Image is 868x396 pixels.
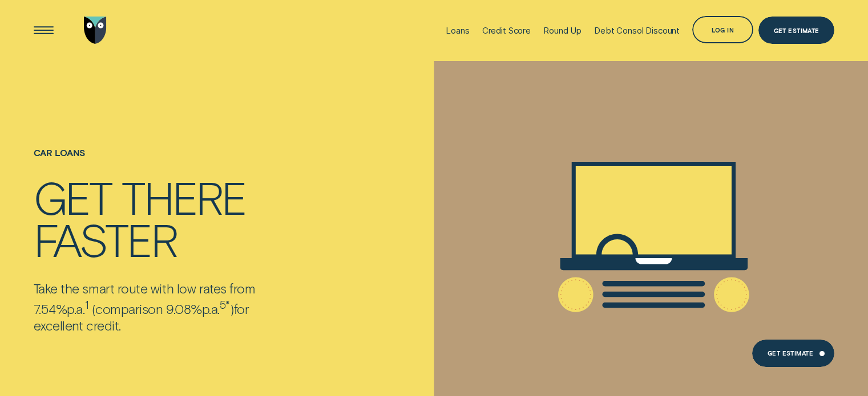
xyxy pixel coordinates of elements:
img: Wisr [84,17,107,44]
div: faster [34,218,176,260]
p: Take the smart route with low rates from 7.54% comparison 9.08% for excellent credit. [34,280,297,333]
div: Round Up [543,25,582,36]
span: ( [92,301,96,317]
span: Per Annum [67,301,84,317]
div: there [122,175,245,218]
button: Open Menu [30,17,57,44]
a: Get Estimate [758,17,834,44]
h1: Car loans [34,148,297,175]
div: Loans [446,25,469,36]
button: Log in [692,16,753,43]
span: ) [230,301,234,317]
span: Per Annum [202,301,220,317]
sup: 1 [85,298,89,311]
span: p.a. [67,301,84,317]
div: Get [34,175,111,218]
a: Get Estimate [752,340,834,367]
div: Debt Consol Discount [594,25,680,36]
h4: Get there faster [34,175,297,260]
div: Credit Score [482,25,531,36]
span: p.a. [202,301,220,317]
